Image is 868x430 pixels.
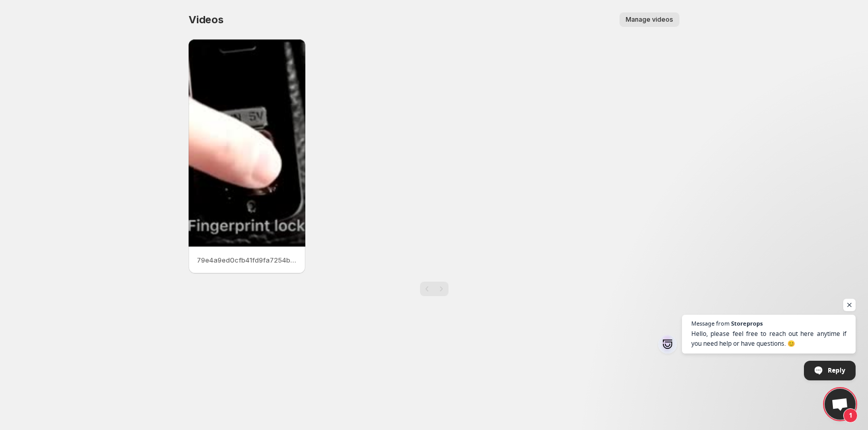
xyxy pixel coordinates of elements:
span: Videos [189,13,224,26]
span: 1 [843,408,858,423]
button: Manage videos [619,12,679,27]
p: 79e4a9ed0cfb41fd9fa7254b8113f41a [197,255,297,265]
span: Storeprops [731,320,763,326]
span: Reply [828,361,845,379]
div: Open chat [825,389,856,420]
span: Hello, please feel free to reach out here anytime if you need help or have questions. 😊 [691,329,846,348]
span: Message from [691,320,730,326]
span: Manage videos [626,16,673,24]
nav: Pagination [420,282,448,296]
